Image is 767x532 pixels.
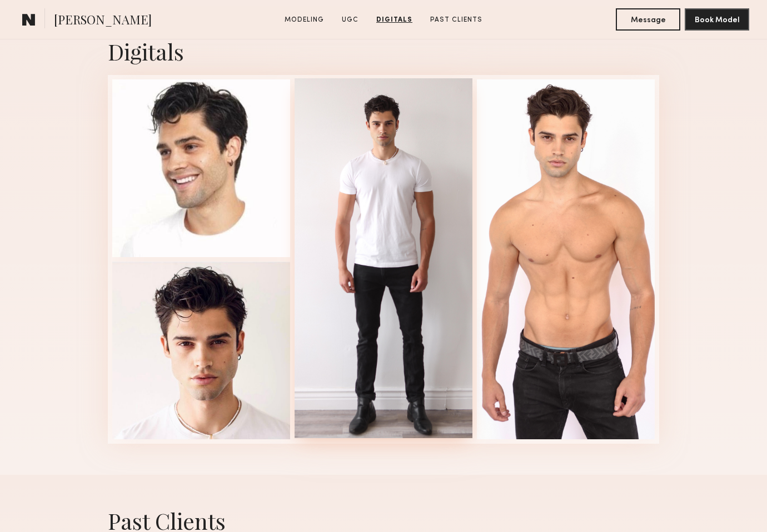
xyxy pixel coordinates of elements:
a: Modeling [280,15,328,25]
a: Book Model [685,14,749,24]
div: Digitals [108,37,659,66]
button: Message [616,8,680,31]
button: Book Model [685,8,749,31]
a: Past Clients [426,15,487,25]
span: [PERSON_NAME] [54,11,152,31]
a: UGC [337,15,363,25]
a: Digitals [372,15,417,25]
